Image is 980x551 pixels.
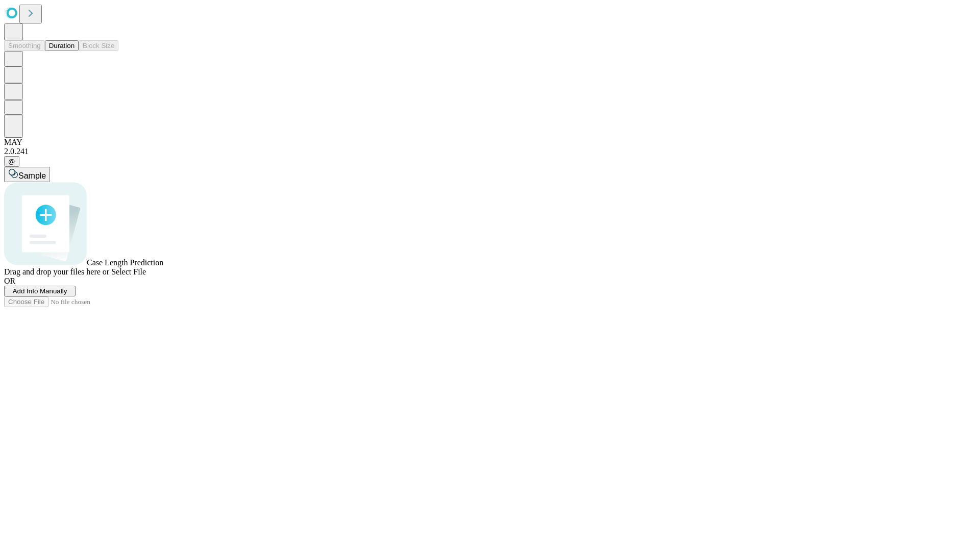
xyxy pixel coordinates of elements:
[111,267,146,276] span: Select File
[13,287,67,295] span: Add Info Manually
[45,40,79,51] button: Duration
[4,147,976,156] div: 2.0.241
[4,40,45,51] button: Smoothing
[4,167,50,182] button: Sample
[8,158,15,165] span: @
[18,171,46,180] span: Sample
[4,138,976,147] div: MAY
[4,156,19,167] button: @
[4,277,15,285] span: OR
[4,286,76,296] button: Add Info Manually
[87,258,163,267] span: Case Length Prediction
[4,267,109,276] span: Drag and drop your files here or
[79,40,118,51] button: Block Size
